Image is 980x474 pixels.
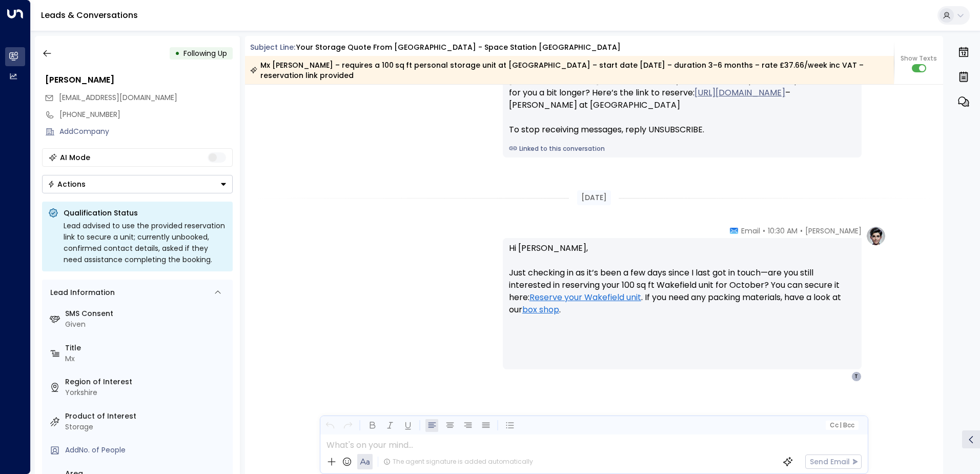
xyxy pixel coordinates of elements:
label: Region of Interest [65,377,229,387]
div: AddNo. of People [65,445,229,456]
button: Redo [341,419,354,432]
span: [EMAIL_ADDRESS][DOMAIN_NAME] [59,92,177,103]
div: The agent signature is added automatically [383,457,533,466]
span: Following Up [183,48,227,58]
span: Show Texts [901,54,937,63]
button: Cc|Bcc [825,421,858,430]
span: | [840,422,842,429]
div: [DATE] [577,190,611,205]
label: Title [65,343,229,353]
span: • [800,226,803,236]
div: Actions [48,180,86,189]
div: Mx [65,353,229,364]
a: Leads & Conversations [41,9,138,21]
span: Email [741,226,760,236]
span: Cc Bcc [829,422,854,429]
label: Product of Interest [65,411,229,422]
span: t4lrj@aol.com [59,92,177,103]
div: AddCompany [59,126,233,137]
span: Subject Line: [250,42,295,52]
button: Actions [42,175,233,193]
button: Undo [323,419,336,432]
div: [PERSON_NAME] [45,74,233,86]
img: profile-logo.png [866,226,886,246]
div: Button group with a nested menu [42,175,233,193]
div: Given [65,319,229,330]
div: Lead Information [47,287,115,298]
div: Lead advised to use the provided reservation link to secure a unit; currently unbooked, confirmed... [64,220,227,265]
div: • [175,44,180,63]
p: Hi [PERSON_NAME], Just checking in as it’s been a few days since I last got in touch—are you stil... [509,242,855,328]
p: Qualification Status [64,208,227,218]
a: box shop [522,304,559,316]
div: Mx [PERSON_NAME] – requires a 100 sq ft personal storage unit at [GEOGRAPHIC_DATA] – start date [... [250,60,888,81]
a: Reserve your Wakefield unit [529,291,641,304]
div: Your storage quote from [GEOGRAPHIC_DATA] - Space Station [GEOGRAPHIC_DATA] [296,42,621,53]
div: T [851,371,862,382]
span: • [763,226,765,236]
div: Hi [PERSON_NAME], just checking in to see if you’re still planning to store with us at [GEOGRAPHI... [509,62,855,136]
label: SMS Consent [65,308,229,319]
div: [PHONE_NUMBER] [59,109,233,120]
span: 10:30 AM [768,226,798,236]
a: Linked to this conversation [509,144,855,153]
div: AI Mode [60,152,90,163]
div: Yorkshire [65,387,229,398]
span: [PERSON_NAME] [805,226,862,236]
div: Storage [65,422,229,432]
a: [URL][DOMAIN_NAME] [695,87,785,99]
